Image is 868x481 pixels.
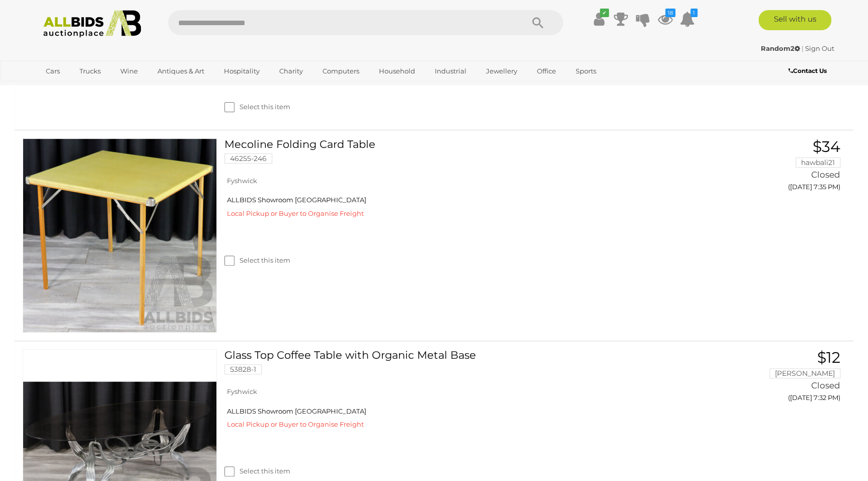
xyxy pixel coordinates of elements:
[805,44,834,52] a: Sign Out
[273,63,309,79] a: Charity
[232,349,705,382] a: Glass Top Coffee Table with Organic Metal Base 53828-1
[600,9,609,17] i: ✔
[658,10,673,28] a: 18
[721,349,843,408] a: $12 [PERSON_NAME] Closed ([DATE] 7:32 PM)
[114,63,144,79] a: Wine
[151,63,211,79] a: Antiques & Art
[39,79,124,96] a: [GEOGRAPHIC_DATA]
[761,44,802,52] a: Random2
[569,63,603,79] a: Sports
[428,63,473,79] a: Industrial
[513,10,563,35] button: Search
[23,139,216,332] img: 46255-246a.jpg
[530,63,563,79] a: Office
[788,65,829,76] a: Contact Us
[316,63,366,79] a: Computers
[591,10,606,28] a: ✔
[372,63,422,79] a: Household
[721,138,843,197] a: $34 hawbali21 Closed ([DATE] 7:35 PM)
[680,10,695,28] a: 1
[788,67,826,74] b: Contact Us
[813,137,840,156] span: $34
[761,44,800,52] strong: Random2
[217,63,266,79] a: Hospitality
[758,10,831,30] a: Sell with us
[38,10,147,38] img: Allbids.com.au
[73,63,107,79] a: Trucks
[817,348,840,367] span: $12
[224,466,290,476] label: Select this item
[224,102,290,112] label: Select this item
[665,9,675,17] i: 18
[690,9,697,17] i: 1
[480,63,524,79] a: Jewellery
[232,138,705,171] a: Mecoline Folding Card Table 46255-246
[224,256,290,265] label: Select this item
[39,63,66,79] a: Cars
[802,44,804,52] span: |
